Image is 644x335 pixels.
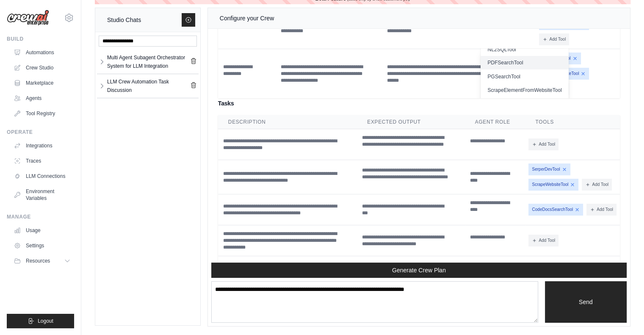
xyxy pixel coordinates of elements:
[10,61,74,75] a: Crew Studio
[582,179,612,191] button: Add Tool
[539,33,569,45] button: Add Tool
[218,115,357,129] th: Description
[586,204,616,216] button: Add Tool
[528,235,558,246] button: Add Tool
[220,13,274,23] div: Configure your Crew
[525,115,620,129] th: Tools
[481,56,568,69] button: PDFSearchTool
[105,78,190,94] a: LLM Crew Automation Task Discussion
[357,115,464,129] th: Expected Output
[107,53,190,70] div: Multi Agent Subagent Orchestrator System for LLM Integration
[7,213,74,220] div: Manage
[211,263,627,278] button: Generate Crew Plan
[7,36,74,42] div: Build
[7,10,49,26] img: Logo
[10,76,74,90] a: Marketplace
[528,179,578,191] span: ScrapeWebsiteTool
[26,257,50,264] span: Resources
[10,239,74,252] a: Settings
[545,281,627,323] button: Send
[105,53,190,70] a: Multi Agent Subagent Orchestrator System for LLM Integration
[10,185,74,205] a: Environment Variables
[7,129,74,136] div: Operate
[218,98,620,108] h4: Tasks
[10,46,74,59] a: Automations
[10,169,74,183] a: LLM Connections
[7,314,74,328] button: Logout
[107,78,190,94] div: LLM Crew Automation Task Discussion
[528,163,570,175] span: SerperDevTool
[481,97,568,111] button: ScrapeWebsiteTool
[481,43,568,56] button: NL2SQLTool
[528,204,583,216] span: CodeDocsSearchTool
[107,15,141,25] div: Studio Chats
[528,138,558,150] button: Add Tool
[481,70,568,83] button: PGSearchTool
[465,115,525,129] th: Agent Role
[10,154,74,168] a: Traces
[10,254,74,268] button: Resources
[10,224,74,237] a: Usage
[38,318,53,324] span: Logout
[10,139,74,152] a: Integrations
[481,83,568,97] button: ScrapeElementFromWebsiteTool
[10,91,74,105] a: Agents
[10,107,74,120] a: Tool Registry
